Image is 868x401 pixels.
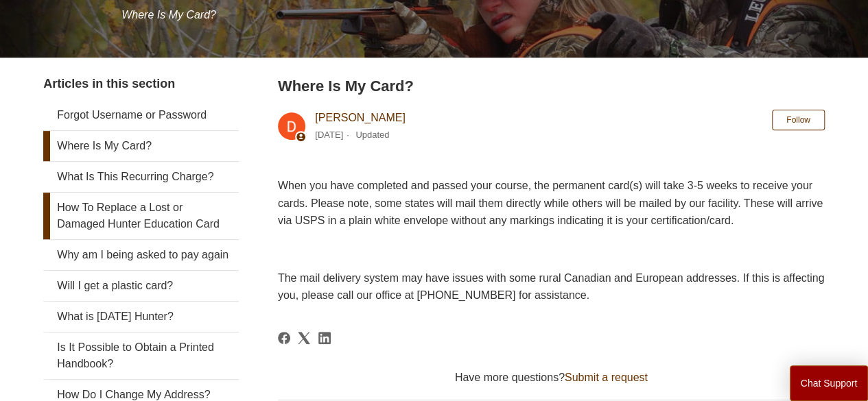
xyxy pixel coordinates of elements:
span: The mail delivery system may have issues with some rural Canadian and European addresses. If this... [278,272,825,302]
span: Articles in this section [43,77,175,90]
svg: Share this page on LinkedIn [318,332,331,344]
div: Have more questions? [278,369,825,386]
a: Why am I being asked to pay again [43,240,239,270]
svg: Share this page on Facebook [278,332,290,344]
time: 03/04/2024, 09:46 [315,130,343,140]
a: What Is This Recurring Charge? [43,162,239,192]
svg: Share this page on X Corp [298,332,310,344]
span: When you have completed and passed your course, the permanent card(s) will take 3-5 weeks to rece... [278,180,823,226]
a: LinkedIn [318,332,331,344]
li: Updated [355,130,389,140]
a: Is It Possible to Obtain a Printed Handbook? [43,332,239,379]
a: X Corp [298,332,310,344]
a: Submit a request [565,372,648,383]
a: Facebook [278,332,290,344]
a: Will I get a plastic card? [43,271,239,301]
h2: Where Is My Card? [278,75,825,97]
span: Where Is My Card? [121,9,216,21]
a: How To Replace a Lost or Damaged Hunter Education Card [43,193,239,239]
a: Where Is My Card? [43,131,239,161]
a: [PERSON_NAME] [315,112,406,123]
button: Follow Article [772,110,825,130]
a: Forgot Username or Password [43,100,239,130]
a: What is [DATE] Hunter? [43,302,239,332]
